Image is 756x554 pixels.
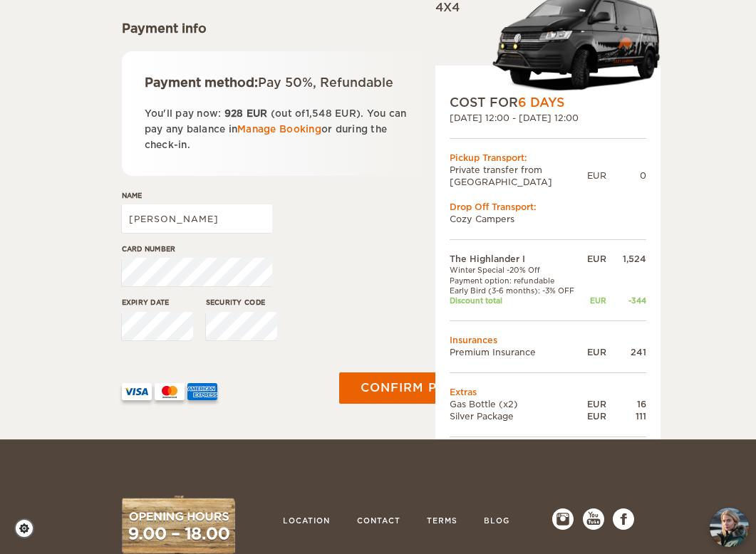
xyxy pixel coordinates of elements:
[450,201,646,213] div: Drop Off Transport:
[145,106,408,153] p: You'll pay now: (out of ). You can pay any balance in or during the check-in.
[518,95,564,110] span: 6 Days
[122,244,272,254] label: Card number
[450,164,587,188] td: Private transfer from [GEOGRAPHIC_DATA]
[477,508,517,535] a: Blog
[450,111,646,123] div: [DATE] 12:00 - [DATE] 12:00
[450,346,583,358] td: Premium Insurance
[155,383,185,400] img: mastercard
[335,108,356,119] span: EUR
[350,508,408,535] a: Contact
[237,124,321,135] a: Manage Booking
[306,108,332,119] span: 1,548
[450,386,646,398] td: Extras
[587,169,606,182] div: EUR
[187,383,217,400] img: AMEX
[420,508,465,535] a: Terms
[450,296,583,305] td: Discount total
[206,297,277,308] label: Security code
[450,276,583,286] td: Payment option: refundable
[583,410,606,422] div: EUR
[583,346,606,358] div: EUR
[583,398,606,410] div: EUR
[450,213,646,225] td: Cozy Campers
[450,253,583,265] td: The Highlander I
[450,265,583,275] td: Winter Special -20% Off
[122,297,193,308] label: Expiry date
[450,152,646,164] div: Pickup Transport:
[450,286,583,296] td: Early Bird (3-6 months): -3% OFF
[145,74,408,91] div: Payment method:
[14,518,43,538] a: Cookie settings
[606,398,646,410] div: 16
[450,410,583,422] td: Silver Package
[606,169,646,182] div: 0
[450,94,646,111] div: COST FOR
[710,508,749,547] button: chat-button
[606,253,646,265] div: 1,524
[583,253,606,265] div: EUR
[224,108,244,119] span: 928
[606,346,646,358] div: 241
[276,508,337,535] a: Location
[122,20,431,37] div: Payment info
[122,190,272,201] label: Name
[258,75,393,90] span: Pay 50%, Refundable
[583,296,606,305] div: EUR
[122,383,152,400] img: VISA
[606,410,646,422] div: 111
[450,334,646,346] td: Insurances
[606,296,646,305] div: -344
[247,108,268,119] span: EUR
[339,372,514,404] button: Confirm payment
[450,398,583,410] td: Gas Bottle (x2)
[710,508,749,547] img: Freyja at Cozy Campers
